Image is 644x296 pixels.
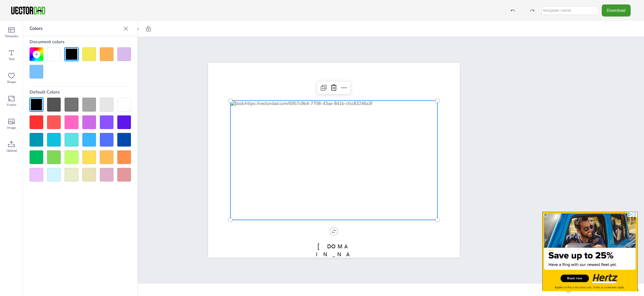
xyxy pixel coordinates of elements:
[10,6,46,15] img: VectorDad-1.png
[30,21,121,36] p: Colors
[30,36,131,47] div: Document colors
[9,57,15,62] span: Text
[542,212,638,291] iframe: Advertisment
[7,102,16,107] span: Frame
[5,34,18,39] span: Template
[543,212,548,217] div: X
[7,125,16,130] span: Image
[30,86,131,98] div: Default Colors
[602,4,631,16] button: Download
[6,148,17,153] span: Upload
[7,79,16,85] span: Shape
[542,6,599,15] input: template name
[316,243,352,265] span: [DOMAIN_NAME]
